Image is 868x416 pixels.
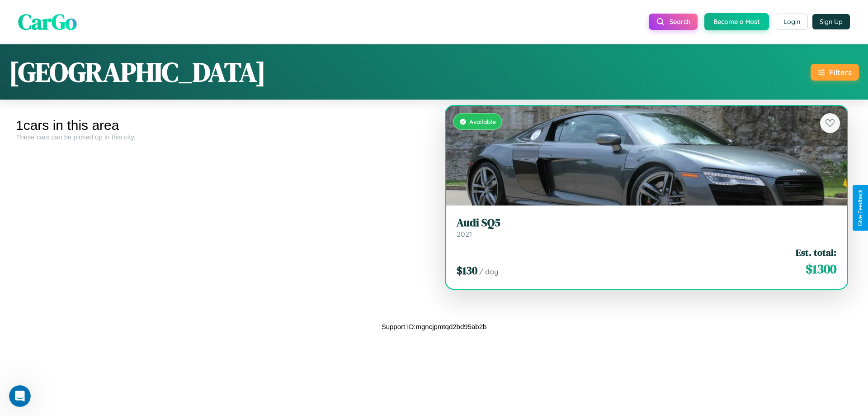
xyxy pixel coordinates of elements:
button: Filters [811,64,859,81]
iframe: Intercom live chat [9,385,31,407]
span: / day [479,267,498,276]
span: 2021 [457,230,472,239]
h3: Audi SQ5 [457,216,836,230]
div: Filters [829,67,852,77]
div: These cars can be picked up in this city. [16,133,427,141]
button: Become a Host [704,13,769,30]
button: Sign Up [812,14,850,29]
a: Audi SQ52021 [457,216,836,239]
h1: [GEOGRAPHIC_DATA] [9,53,266,91]
button: Search [649,14,698,30]
span: $ 1300 [806,260,836,278]
span: Est. total: [796,246,836,259]
div: Give Feedback [857,190,863,226]
button: Login [776,14,808,30]
div: 1 cars in this area [16,118,427,133]
span: Available [469,118,496,125]
span: $ 130 [457,263,477,278]
p: Support ID: mgncjpmtqd2bd95ab2b [382,320,487,333]
span: Search [670,18,690,26]
span: CarGo [18,7,77,37]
